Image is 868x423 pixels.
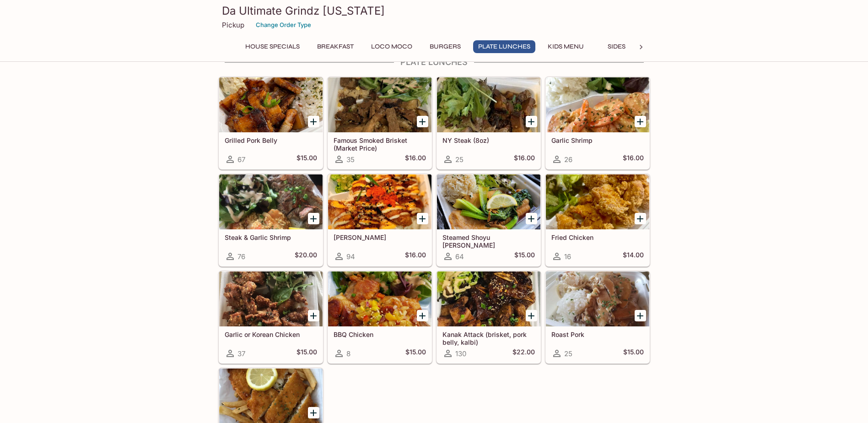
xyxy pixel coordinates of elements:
[526,116,537,127] button: Add NY Steak (8oz)
[635,116,646,127] button: Add Garlic Shrimp
[237,252,245,261] span: 76
[417,116,428,127] button: Add Famous Smoked Brisket (Market Price)
[551,136,644,144] h5: Garlic Shrimp
[545,77,650,169] a: Garlic Shrimp26$16.00
[297,154,317,165] h5: $15.00
[564,155,572,164] span: 26
[405,154,426,165] h5: $16.00
[346,349,350,358] span: 8
[334,233,426,241] h5: [PERSON_NAME]
[635,310,646,321] button: Add Roast Pork
[225,233,317,241] h5: Steak & Garlic Shrimp
[437,271,541,363] a: Kanak Attack (brisket, pork belly, kalbi)130$22.00
[545,174,650,266] a: Fried Chicken16$14.00
[596,40,637,53] button: Sides
[308,116,319,127] button: Add Grilled Pork Belly
[328,271,432,363] a: BBQ Chicken8$15.00
[623,251,644,262] h5: $14.00
[240,40,305,53] button: House Specials
[225,331,317,338] h5: Garlic or Korean Chicken
[405,348,426,359] h5: $15.00
[366,40,417,53] button: Loco Moco
[545,271,650,363] a: Roast Pork25$15.00
[297,348,317,359] h5: $15.00
[442,233,535,249] h5: Steamed Shoyu [PERSON_NAME]
[295,251,317,262] h5: $20.00
[437,174,540,229] div: Steamed Shoyu Ginger Fish
[219,271,323,326] div: Garlic or Korean Chicken
[308,407,319,418] button: Add Fish & Chips
[346,155,355,164] span: 35
[526,213,537,224] button: Add Steamed Shoyu Ginger Fish
[417,213,428,224] button: Add Ahi Katsu
[334,331,426,338] h5: BBQ Chicken
[225,136,317,144] h5: Grilled Pork Belly
[551,233,644,241] h5: Fried Chicken
[219,174,323,266] a: Steak & Garlic Shrimp76$20.00
[543,40,589,53] button: Kids Menu
[405,251,426,262] h5: $16.00
[514,154,535,165] h5: $16.00
[635,213,646,224] button: Add Fried Chicken
[308,213,319,224] button: Add Steak & Garlic Shrimp
[218,57,650,67] h4: Plate Lunches
[219,77,323,132] div: Grilled Pork Belly
[437,271,540,326] div: Kanak Attack (brisket, pork belly, kalbi)
[328,174,431,229] div: Ahi Katsu
[514,251,535,262] h5: $15.00
[417,310,428,321] button: Add BBQ Chicken
[237,349,245,358] span: 37
[237,155,245,164] span: 67
[623,154,644,165] h5: $16.00
[334,136,426,152] h5: Famous Smoked Brisket (Market Price)
[219,271,323,363] a: Garlic or Korean Chicken37$15.00
[219,174,323,229] div: Steak & Garlic Shrimp
[623,348,644,359] h5: $15.00
[328,77,431,132] div: Famous Smoked Brisket (Market Price)
[546,271,649,326] div: Roast Pork
[442,136,535,144] h5: NY Steak (8oz)
[312,40,359,53] button: Breakfast
[442,331,535,346] h5: Kanak Attack (brisket, pork belly, kalbi)
[455,349,466,358] span: 130
[219,77,323,169] a: Grilled Pork Belly67$15.00
[455,252,464,261] span: 64
[308,310,319,321] button: Add Garlic or Korean Chicken
[546,174,649,229] div: Fried Chicken
[437,174,541,266] a: Steamed Shoyu [PERSON_NAME]64$15.00
[328,174,432,266] a: [PERSON_NAME]94$16.00
[222,4,647,18] h3: Da Ultimate Grindz [US_STATE]
[437,77,540,132] div: NY Steak (8oz)
[526,310,537,321] button: Add Kanak Attack (brisket, pork belly, kalbi)
[564,252,571,261] span: 16
[425,40,466,53] button: Burgers
[437,77,541,169] a: NY Steak (8oz)25$16.00
[328,77,432,169] a: Famous Smoked Brisket (Market Price)35$16.00
[455,155,464,164] span: 25
[546,77,649,132] div: Garlic Shrimp
[512,348,535,359] h5: $22.00
[222,21,244,29] p: Pickup
[328,271,431,326] div: BBQ Chicken
[252,18,315,32] button: Change Order Type
[551,331,644,338] h5: Roast Pork
[473,40,535,53] button: Plate Lunches
[564,349,572,358] span: 25
[346,252,355,261] span: 94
